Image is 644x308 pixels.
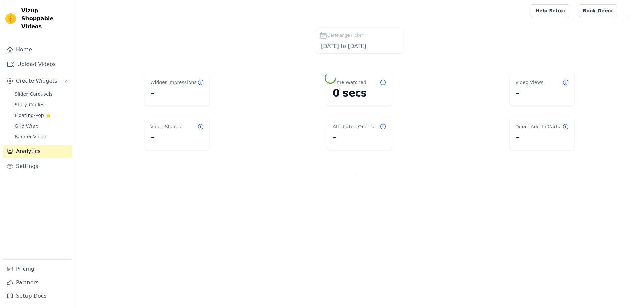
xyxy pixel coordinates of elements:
a: Upload Videos [3,58,72,71]
a: Floating-Pop ⭐ [11,111,72,120]
span: DateRange Picker [327,32,363,38]
dt: Time Watched [333,79,366,86]
span: Banner Video [15,133,46,140]
dt: Video Shares [150,123,181,130]
a: Home [3,43,72,56]
span: Story Circles [15,101,44,108]
a: Settings [3,160,72,173]
a: Pricing [3,262,72,276]
dd: - [515,131,569,143]
dd: 0 secs [333,87,386,99]
a: Grid Wrap [11,121,72,131]
input: DateRange Picker [319,42,400,51]
img: Vizup [5,13,16,24]
a: Setup Docs [3,289,72,303]
a: Book Demo [579,4,617,17]
dt: Widget Impressions [150,79,197,86]
dt: Attributed Orders Count [333,123,380,130]
span: Slider Carousels [15,90,53,97]
dd: - [515,87,569,99]
dt: Direct Add To Carts [515,123,560,130]
dd: - [150,87,204,99]
button: Create Widgets [3,74,72,88]
a: Help Setup [531,4,569,17]
span: Grid Wrap [15,123,38,129]
a: Banner Video [11,132,72,141]
a: Analytics [3,145,72,158]
a: Story Circles [11,100,72,109]
a: Partners [3,276,72,289]
span: Vizup Shoppable Videos [21,7,69,31]
span: Floating-Pop ⭐ [15,112,51,119]
span: Create Widgets [16,77,57,85]
dd: - [150,131,204,143]
dt: Video Views [515,79,543,86]
a: Slider Carousels [11,89,72,99]
dd: - [333,131,386,143]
